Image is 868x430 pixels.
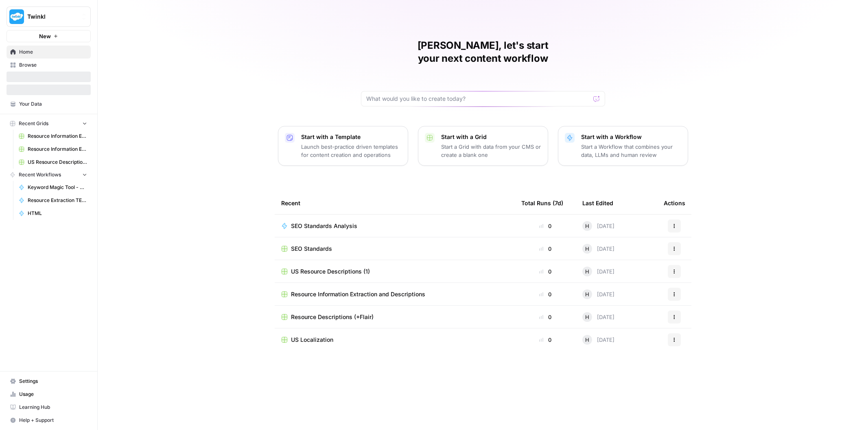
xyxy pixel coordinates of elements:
[28,146,87,153] span: Resource Information Extraction Grid (1)
[281,336,508,344] a: US Localization
[558,126,688,166] button: Start with a WorkflowStart a Workflow that combines your data, LLMs and human review
[7,401,91,414] a: Learning Hub
[278,126,408,166] button: Start with a TemplateLaunch best-practice driven templates for content creation and operations
[19,378,87,385] span: Settings
[585,290,589,298] span: H
[19,120,48,127] span: Recent Grids
[441,143,541,159] p: Start a Grid with data from your CMS or create a blank one
[7,414,91,427] button: Help + Support
[585,245,589,253] span: H
[291,222,357,230] span: SEO Standards Analysis
[9,9,24,24] img: Twinkl Logo
[19,404,87,411] span: Learning Hub
[301,133,401,141] p: Start with a Template
[7,7,91,27] button: Workspace: Twinkl
[28,197,87,204] span: Resource Extraction TEST
[521,222,569,230] div: 0
[582,192,613,214] div: Last Edited
[301,143,401,159] p: Launch best-practice driven templates for content creation and operations
[19,171,61,178] span: Recent Workflows
[19,100,87,108] span: Your Data
[7,117,91,130] button: Recent Grids
[19,391,87,398] span: Usage
[15,130,91,143] a: Resource Information Extraction and Descriptions
[19,48,87,56] span: Home
[7,388,91,401] a: Usage
[7,98,91,111] a: Your Data
[291,267,370,276] span: US Resource Descriptions (1)
[291,336,333,344] span: US Localization
[27,13,77,21] span: Twinkl
[15,194,91,207] a: Resource Extraction TEST
[521,313,569,321] div: 0
[15,207,91,220] a: HTML
[7,169,91,181] button: Recent Workflows
[664,192,685,214] div: Actions
[281,267,508,276] a: US Resource Descriptions (1)
[15,143,91,156] a: Resource Information Extraction Grid (1)
[418,126,548,166] button: Start with a GridStart a Grid with data from your CMS or create a blank one
[441,133,541,141] p: Start with a Grid
[15,156,91,169] a: US Resource Descriptions (1)
[7,59,91,72] a: Browse
[361,39,605,65] h1: [PERSON_NAME], let's start your next content workflow
[581,133,681,141] p: Start with a Workflow
[582,267,614,276] div: [DATE]
[281,192,508,214] div: Recent
[521,245,569,253] div: 0
[521,267,569,276] div: 0
[291,290,425,298] span: Resource Information Extraction and Descriptions
[281,222,508,230] a: SEO Standards Analysis
[585,267,589,276] span: H
[366,95,590,103] input: What would you like to create today?
[521,290,569,298] div: 0
[19,417,87,424] span: Help + Support
[582,221,614,231] div: [DATE]
[281,245,508,253] a: SEO Standards
[291,245,332,253] span: SEO Standards
[281,313,508,321] a: Resource Descriptions (+Flair)
[582,289,614,299] div: [DATE]
[7,375,91,388] a: Settings
[19,61,87,69] span: Browse
[7,46,91,59] a: Home
[28,132,87,140] span: Resource Information Extraction and Descriptions
[585,336,589,344] span: H
[582,244,614,254] div: [DATE]
[585,313,589,321] span: H
[281,290,508,298] a: Resource Information Extraction and Descriptions
[582,335,614,345] div: [DATE]
[521,192,563,214] div: Total Runs (7d)
[585,222,589,230] span: H
[28,184,87,191] span: Keyword Magic Tool - CSV
[28,210,87,217] span: HTML
[15,181,91,194] a: Keyword Magic Tool - CSV
[581,143,681,159] p: Start a Workflow that combines your data, LLMs and human review
[7,30,91,42] button: New
[582,312,614,322] div: [DATE]
[39,32,51,40] span: New
[28,159,87,166] span: US Resource Descriptions (1)
[521,336,569,344] div: 0
[291,313,374,321] span: Resource Descriptions (+Flair)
